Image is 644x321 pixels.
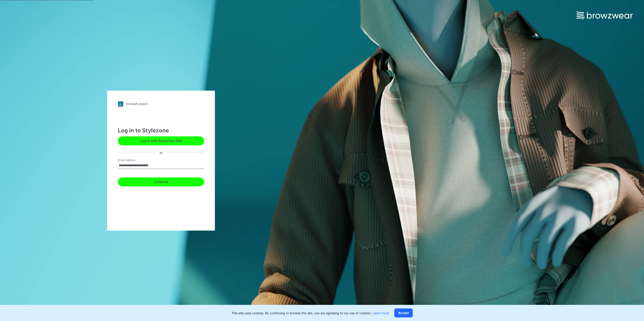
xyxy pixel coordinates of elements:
button: Log in with Enterprise SSO [118,136,204,145]
button: Accept [394,308,413,317]
div: [DOMAIN_NAME] [126,102,148,106]
div: Log in to Stylezone [118,127,204,135]
div: or [156,150,166,155]
button: Continue [118,177,204,186]
img: browzwear-logo.e42bd6dac1945053ebaf764b6aa21510.svg [577,11,633,19]
a: Learn more [372,311,389,315]
label: Email Address [118,158,149,162]
img: stylezone-logo.562084cfcfab977791bfbf7441f1a819.svg [118,101,123,107]
a: [DOMAIN_NAME] [118,101,204,107]
p: This site uses cookies. By continuing to browse the site, you are agreeing to our use of cookies. [232,311,389,315]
